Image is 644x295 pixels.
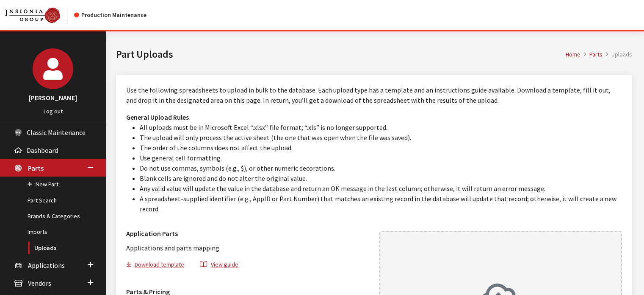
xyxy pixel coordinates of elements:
[28,164,44,172] span: Parts
[28,261,65,270] span: Applications
[140,173,622,183] li: Blank cells are ignored and do not alter the original value.
[44,107,63,115] a: Log out
[140,183,622,194] li: Any valid value will update the value in the database and return an OK message in the last column...
[140,132,622,143] li: The upload will only process the active sheet (the one that was open when the file was saved).
[126,85,622,105] p: Use the following spreadsheets to upload in bulk to the database. Each upload type has a template...
[580,50,603,59] li: Parts
[140,143,622,153] li: The order of the columns does not affect the upload.
[27,128,86,137] span: Classic Maintenance
[74,11,146,20] div: Production Maintenance
[33,48,73,89] img: Kirsten Dart
[140,153,622,163] li: Use general cell formatting.
[5,8,60,23] img: Catalog Maintenance
[566,51,580,58] a: Home
[603,50,632,59] li: Uploads
[140,122,622,132] li: All uploads must be in Microsoft Excel “.xlsx” file format; “.xls” is no longer supported.
[140,194,622,214] li: A spreadsheet-supplied identifier (e.g., AppID or Part Number) that matches an existing record in...
[8,93,97,103] h3: [PERSON_NAME]
[126,243,369,253] p: Applications and parts mapping.
[5,7,74,23] a: Insignia Group logo
[126,112,622,122] h3: General Upload Rules
[27,146,58,155] span: Dashboard
[193,260,246,272] button: View guide
[116,47,566,62] h1: Part Uploads
[126,228,369,239] h3: Application Parts
[140,163,622,173] li: Do not use commas, symbols (e.g., $), or other numeric decorations.
[28,279,51,287] span: Vendors
[126,260,191,272] button: Download template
